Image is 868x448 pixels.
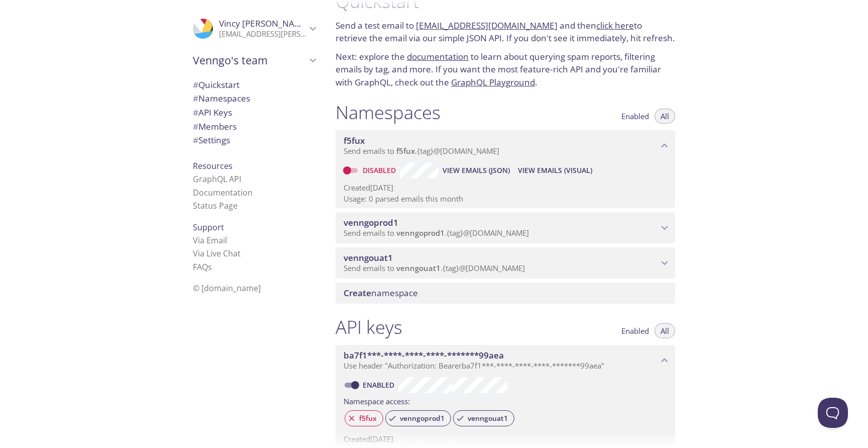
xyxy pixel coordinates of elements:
span: View Emails (Visual) [518,164,592,176]
button: Enabled [615,323,655,338]
button: All [655,109,675,124]
span: Send emails to . {tag} @[DOMAIN_NAME] [344,146,499,156]
span: # [193,121,198,132]
p: [EMAIL_ADDRESS][PERSON_NAME][DOMAIN_NAME] [219,29,306,39]
span: Vincy [PERSON_NAME] [219,18,310,29]
span: Settings [193,134,230,146]
p: Usage: 0 parsed emails this month [344,194,667,204]
div: Venngo's team [185,47,323,73]
p: Send a test email to and then to retrieve the email via our simple JSON API. If you don't see it ... [336,19,675,45]
span: venngouat1 [396,263,441,273]
span: Namespaces [193,93,250,104]
span: # [193,93,198,104]
span: Venngo's team [193,53,306,67]
button: All [655,323,675,338]
div: Team Settings [185,133,323,147]
a: Via Live Chat [193,248,241,259]
span: venngoprod1 [396,228,445,238]
span: # [193,79,198,91]
a: [EMAIL_ADDRESS][DOMAIN_NAME] [416,20,558,31]
span: Resources [193,160,233,171]
div: venngoprod1 namespace [336,212,675,243]
a: GraphQL API [193,173,241,185]
a: Enabled [361,380,398,390]
label: Namespace access: [344,393,410,408]
div: Quickstart [185,78,323,92]
a: click here [596,20,634,31]
span: venngoprod1 [394,414,451,423]
h1: API keys [336,316,402,338]
a: Via Email [193,235,227,246]
span: f5fux [396,146,415,156]
span: Support [193,222,224,233]
a: FAQ [193,261,212,273]
div: API Keys [185,106,323,120]
div: Vincy Joseph [185,12,323,45]
button: Enabled [615,109,655,124]
div: Members [185,120,323,134]
div: venngouat1 namespace [336,247,675,279]
span: venngouat1 [344,252,393,263]
span: namespace [344,287,418,299]
div: f5fux namespace [336,130,675,161]
span: f5fux [344,135,365,146]
button: View Emails (JSON) [439,162,514,178]
span: Members [193,121,237,132]
span: Send emails to . {tag} @[DOMAIN_NAME] [344,228,529,238]
span: Create [344,287,371,299]
span: # [193,134,198,146]
p: Next: explore the to learn about querying spam reports, filtering emails by tag, and more. If you... [336,50,675,89]
a: documentation [407,51,469,62]
p: Created [DATE] [344,183,667,193]
span: venngoprod1 [344,217,398,228]
div: venngoprod1 [385,410,451,426]
h1: Namespaces [336,101,441,124]
span: API Keys [193,107,232,118]
div: f5fux [345,410,383,426]
a: Documentation [193,187,253,198]
span: f5fux [353,414,383,423]
a: Status Page [193,200,238,211]
span: View Emails (JSON) [443,164,510,176]
span: Quickstart [193,79,240,91]
a: Disabled [361,165,400,175]
a: GraphQL Playground [451,76,535,88]
div: Namespaces [185,92,323,106]
span: © [DOMAIN_NAME] [193,283,261,294]
span: # [193,107,198,118]
span: s [208,261,212,273]
span: venngouat1 [462,414,514,423]
div: Create namespace [336,283,675,304]
button: View Emails (Visual) [514,162,596,178]
iframe: Help Scout Beacon - Open [818,398,848,428]
div: venngouat1 [453,410,514,426]
span: Send emails to . {tag} @[DOMAIN_NAME] [344,263,525,273]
